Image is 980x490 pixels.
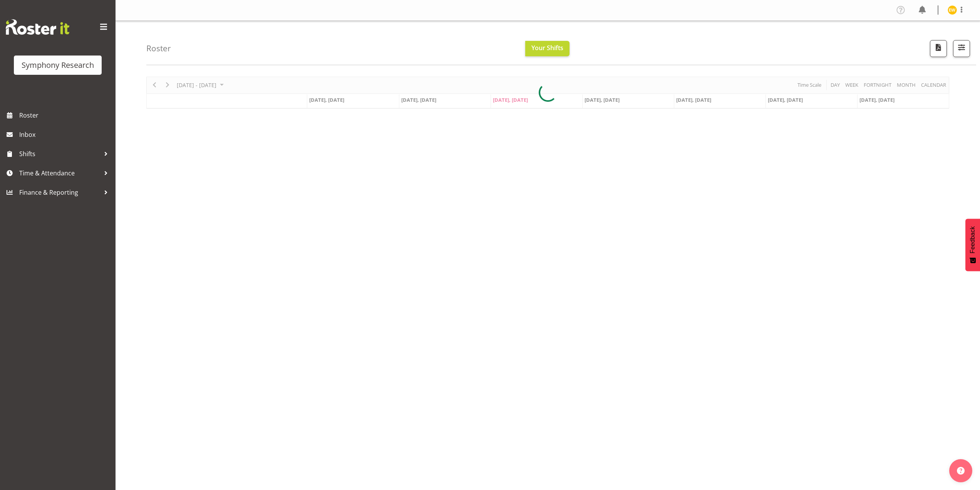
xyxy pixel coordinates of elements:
div: Symphony Research [22,59,94,71]
span: Time & Attendance [19,167,100,179]
img: help-xxl-2.png [957,467,965,475]
img: enrica-walsh11863.jpg [948,5,957,15]
span: Inbox [19,129,112,140]
button: Feedback - Show survey [965,219,980,271]
span: Shifts [19,148,100,160]
span: Finance & Reporting [19,187,100,198]
span: Roster [19,109,112,121]
button: Download a PDF of the roster according to the set date range. [930,40,947,57]
h4: Roster [146,44,171,53]
button: Your Shifts [525,41,570,56]
span: Feedback [969,226,976,253]
button: Filter Shifts [953,40,970,57]
span: Your Shifts [531,44,563,52]
img: Rosterit website logo [6,19,69,35]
